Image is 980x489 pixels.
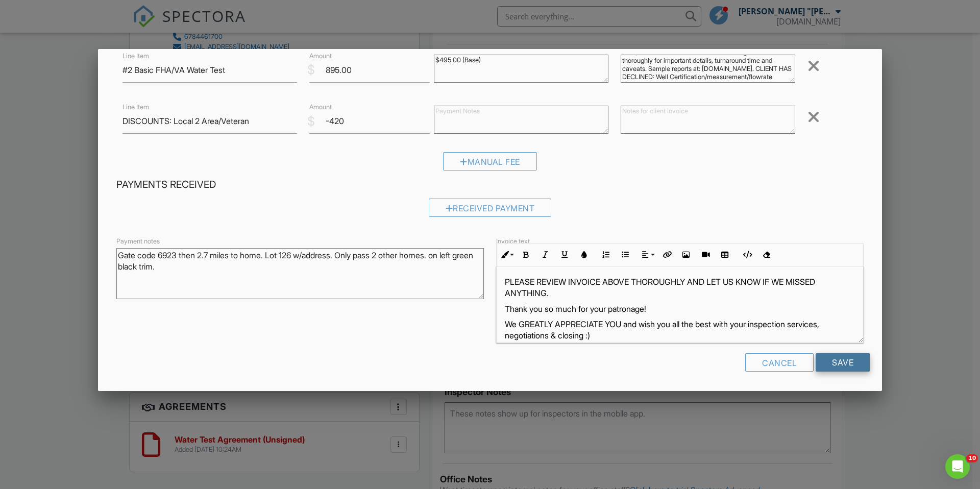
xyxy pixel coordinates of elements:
div: Received Payment [429,199,552,217]
label: Line Item [122,103,149,112]
h4: Payments Received [116,178,864,191]
label: Line Item [122,52,149,61]
p: We GREATLY APPRECIATE YOU and wish you all the best with your inspection services, negotiations &... [505,319,855,341]
textarea: $495.00 (Base) [434,55,608,83]
label: Invoice text [496,237,530,246]
textarea: Gate code 6923 then 2.7 miles to home. Lot 126 w/address. Only pass 2 other homes. on left green ... [116,248,484,299]
label: Payment notes [116,237,160,246]
button: Code View [737,245,756,264]
button: Bold (⌘B) [516,245,535,264]
span: 10 [966,454,978,462]
label: Amount [309,52,332,61]
button: Insert Video [696,245,715,264]
button: Inline Style [497,245,516,264]
button: Align [638,245,657,264]
div: Cancel [745,353,814,372]
button: Insert Table [715,245,734,264]
button: Clear Formatting [756,245,776,264]
button: Insert Image (⌘P) [676,245,696,264]
input: Save [816,353,870,372]
a: Manual Fee [443,159,537,169]
p: Thank you so much for your patronage! [505,303,855,314]
div: Manual Fee [443,152,537,170]
button: Insert Link (⌘K) [657,245,676,264]
label: Amount [309,103,332,112]
button: Unordered List [616,245,635,264]
p: PLEASE REVIEW INVOICE ABOVE THOROUGHLY AND LET US KNOW IF WE MISSED ANYTHING. [505,276,855,299]
iframe: Intercom live chat [945,454,970,479]
div: $ [307,61,315,79]
a: Received Payment [429,206,552,216]
div: $ [307,113,315,130]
